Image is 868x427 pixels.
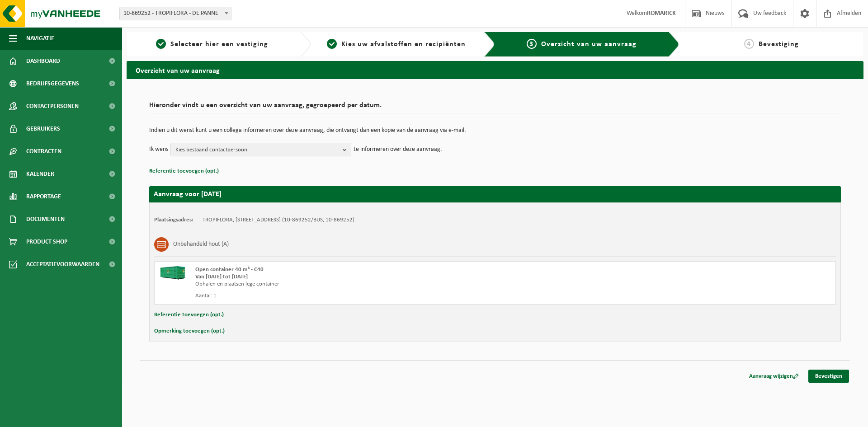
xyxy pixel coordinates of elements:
[154,217,193,223] strong: Plaatsingsadres:
[26,72,79,95] span: Bedrijfsgegevens
[195,274,248,280] strong: Van [DATE] tot [DATE]
[316,39,477,50] a: 2Kies uw afvalstoffen en recipiënten
[26,208,65,230] span: Documenten
[26,27,54,50] span: Navigatie
[26,117,60,140] span: Gebruikers
[120,7,231,20] span: 10-869252 - TROPIFLORA - DE PANNE
[647,10,676,17] strong: ROMARICK
[149,127,841,134] p: Indien u dit wenst kunt u een collega informeren over deze aanvraag, die ontvangt dan een kopie v...
[808,370,849,383] a: Bevestigen
[175,143,339,157] span: Kies bestaand contactpersoon
[26,140,61,163] span: Contracten
[26,253,99,276] span: Acceptatievoorwaarden
[195,292,531,300] div: Aantal: 1
[203,216,354,224] td: TROPIFLORA, [STREET_ADDRESS] (10-869252/BUS, 10-869252)
[170,143,351,156] button: Kies bestaand contactpersoon
[154,309,224,321] button: Referentie toevoegen (opt.)
[170,41,268,48] span: Selecteer hier een vestiging
[541,41,637,48] span: Overzicht van uw aanvraag
[149,165,219,177] button: Referentie toevoegen (opt.)
[26,95,79,117] span: Contactpersonen
[127,61,863,79] h2: Overzicht van uw aanvraag
[173,237,229,252] h3: Onbehandeld hout (A)
[26,185,61,208] span: Rapportage
[149,102,841,114] h2: Hieronder vindt u een overzicht van uw aanvraag, gegroepeerd per datum.
[327,39,337,49] span: 2
[154,325,225,337] button: Opmerking toevoegen (opt.)
[119,7,231,20] span: 10-869252 - TROPIFLORA - DE PANNE
[742,370,806,383] a: Aanvraag wijzigen
[159,266,186,280] img: HK-XC-40-GN-00.png
[26,50,60,72] span: Dashboard
[759,41,799,48] span: Bevestiging
[195,267,264,272] span: Open container 40 m³ - C40
[527,39,537,49] span: 3
[354,143,442,156] p: te informeren over deze aanvraag.
[26,230,67,253] span: Product Shop
[744,39,754,49] span: 4
[341,41,466,48] span: Kies uw afvalstoffen en recipiënten
[131,39,293,50] a: 1Selecteer hier een vestiging
[154,191,222,198] strong: Aanvraag voor [DATE]
[149,143,168,156] p: Ik wens
[26,163,54,185] span: Kalender
[156,39,166,49] span: 1
[195,281,531,288] div: Ophalen en plaatsen lege container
